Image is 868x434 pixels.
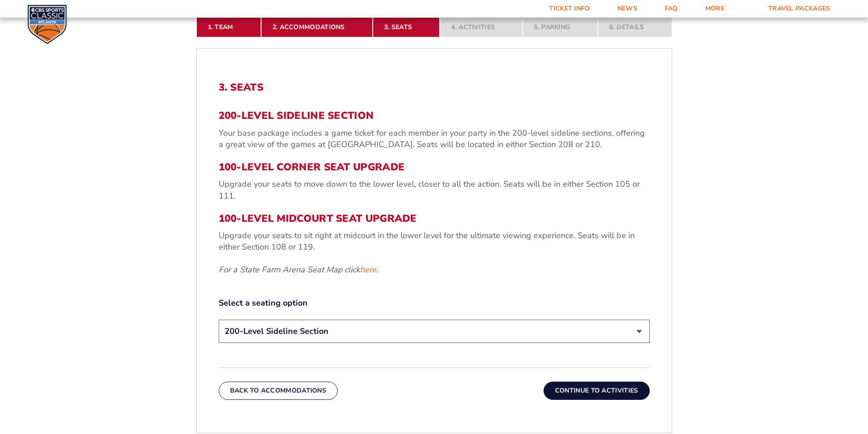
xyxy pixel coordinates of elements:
[219,297,650,309] label: Select a seating option
[219,82,650,93] h2: 3. Seats
[219,230,650,253] p: Upgrade your seats to sit right at midcourt in the lower level for the ultimate viewing experienc...
[219,110,650,122] h3: 200-Level Sideline Section
[219,179,650,201] p: Upgrade your seats to move down to the lower level, closer to all the action. Seats will be in ei...
[261,17,373,37] a: 2. Accommodations
[27,5,67,44] img: CBS Sports Classic
[219,161,650,173] h3: 100-Level Corner Seat Upgrade
[219,382,338,400] button: Back To Accommodations
[219,213,650,225] h3: 100-Level Midcourt Seat Upgrade
[219,128,650,150] p: Your base package includes a game ticket for each member in your party in the 200-level sideline ...
[219,264,378,275] em: For a State Farm Arena Seat Map click .
[360,264,376,276] a: here
[544,382,650,400] button: Continue To Activities
[196,17,261,37] a: 1. Team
